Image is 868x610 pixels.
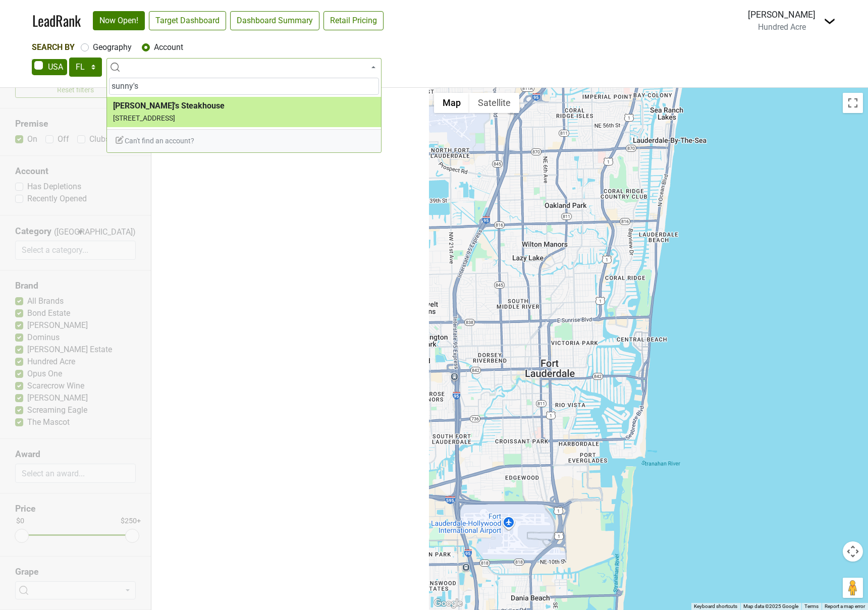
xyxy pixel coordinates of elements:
span: Search By [32,42,75,52]
button: Show street map [434,93,469,113]
img: Google [431,597,465,610]
img: Dropdown Menu [824,15,836,27]
button: Toggle fullscreen view [843,93,863,113]
button: Keyboard shortcuts [694,603,737,610]
span: Map data ©2025 Google [743,603,798,609]
label: Geography [93,41,132,53]
div: [PERSON_NAME] [748,8,816,21]
a: Terms (opens in new tab) [804,603,819,609]
button: Map camera controls [843,541,863,562]
button: Drag Pegman onto the map to open Street View [843,578,863,598]
a: Report a map error [825,603,865,609]
a: Dashboard Summary [230,11,319,30]
a: LeadRank [32,10,81,31]
span: Can't find an account? [115,137,194,145]
a: Now Open! [93,11,145,30]
a: Target Dashboard [149,11,226,30]
img: Edit [115,135,125,145]
button: Show satellite imagery [469,93,519,113]
span: Hundred Acre [758,22,806,32]
a: Open this area in Google Maps (opens a new window) [431,597,465,610]
label: Account [154,41,183,53]
b: [PERSON_NAME]'s Steakhouse [113,101,225,110]
small: [STREET_ADDRESS] [113,114,175,122]
a: Retail Pricing [323,11,384,30]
